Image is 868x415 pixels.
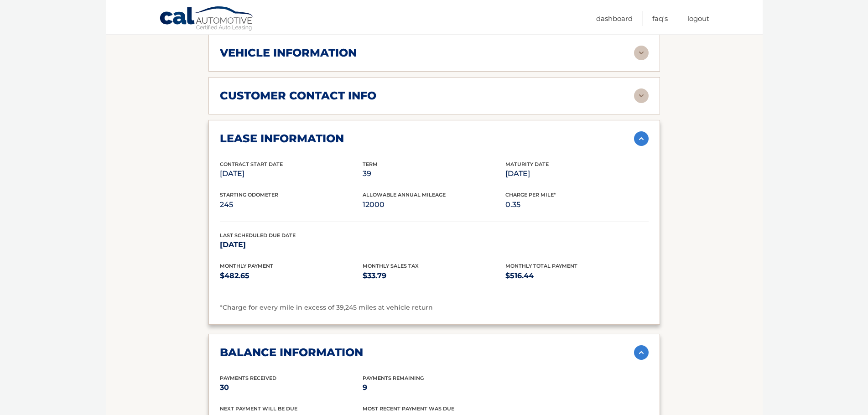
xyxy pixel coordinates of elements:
[363,167,505,180] p: 39
[220,232,296,239] span: Last Scheduled Due Date
[220,375,276,381] span: Payments Received
[220,161,283,167] span: Contract Start Date
[363,375,424,381] span: Payments Remaining
[652,11,668,26] a: FAQ's
[220,46,357,60] h2: vehicle information
[363,192,446,198] span: Allowable Annual Mileage
[220,346,363,359] h2: balance information
[505,161,549,167] span: Maturity Date
[220,405,297,412] span: Next Payment will be due
[634,88,649,103] img: accordion-rest.svg
[363,263,419,269] span: Monthly Sales Tax
[505,270,648,282] p: $516.44
[220,192,278,198] span: Starting Odometer
[220,263,273,269] span: Monthly Payment
[363,270,505,282] p: $33.79
[220,270,363,282] p: $482.65
[363,161,378,167] span: Term
[634,131,649,146] img: accordion-active.svg
[634,345,649,360] img: accordion-active.svg
[505,167,648,180] p: [DATE]
[220,381,363,394] p: 30
[363,198,505,211] p: 12000
[159,6,255,32] a: Cal Automotive
[505,198,648,211] p: 0.35
[220,89,376,103] h2: customer contact info
[363,381,505,394] p: 9
[220,167,363,180] p: [DATE]
[220,239,363,251] p: [DATE]
[634,46,649,60] img: accordion-rest.svg
[363,405,454,412] span: Most Recent Payment Was Due
[687,11,709,26] a: Logout
[505,192,556,198] span: Charge Per Mile*
[505,263,577,269] span: Monthly Total Payment
[596,11,633,26] a: Dashboard
[220,303,433,311] span: *Charge for every mile in excess of 39,245 miles at vehicle return
[220,198,363,211] p: 245
[220,132,344,145] h2: lease information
